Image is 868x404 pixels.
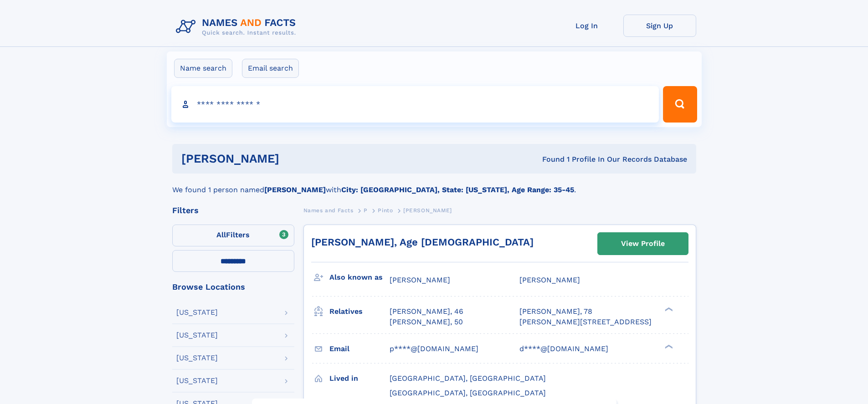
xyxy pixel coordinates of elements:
[663,307,673,312] div: ❯
[303,205,354,216] a: Names and Facts
[623,15,696,37] a: Sign Up
[311,236,534,248] a: [PERSON_NAME], Age [DEMOGRAPHIC_DATA]
[329,371,390,386] h3: Lived in
[172,225,294,246] label: Filters
[411,154,687,164] div: Found 1 Profile In Our Records Database
[390,317,463,327] a: [PERSON_NAME], 50
[390,389,546,397] span: [GEOGRAPHIC_DATA], [GEOGRAPHIC_DATA]
[378,207,393,214] span: Pinto
[621,233,665,254] div: View Profile
[390,374,546,383] span: [GEOGRAPHIC_DATA], [GEOGRAPHIC_DATA]
[550,15,623,37] a: Log In
[264,185,326,194] b: [PERSON_NAME]
[242,59,299,78] label: Email search
[329,270,390,285] h3: Also known as
[403,207,452,214] span: [PERSON_NAME]
[174,59,232,78] label: Name search
[172,283,294,291] div: Browse Locations
[519,276,580,284] span: [PERSON_NAME]
[329,304,390,319] h3: Relatives
[176,332,218,339] div: [US_STATE]
[172,174,696,195] div: We found 1 person named with .
[663,86,697,123] button: Search Button
[171,86,659,123] input: search input
[329,341,390,357] h3: Email
[519,307,592,317] a: [PERSON_NAME], 78
[216,230,226,239] span: All
[181,153,411,164] h1: [PERSON_NAME]
[176,309,218,316] div: [US_STATE]
[172,15,303,39] img: Logo Names and Facts
[172,206,294,215] div: Filters
[364,205,368,216] a: P
[364,207,368,214] span: P
[390,276,450,284] span: [PERSON_NAME]
[598,233,688,255] a: View Profile
[176,377,218,384] div: [US_STATE]
[378,205,393,216] a: Pinto
[519,317,652,327] a: [PERSON_NAME][STREET_ADDRESS]
[663,343,673,349] div: ❯
[341,185,574,194] b: City: [GEOGRAPHIC_DATA], State: [US_STATE], Age Range: 35-45
[390,307,463,317] a: [PERSON_NAME], 46
[176,354,218,362] div: [US_STATE]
